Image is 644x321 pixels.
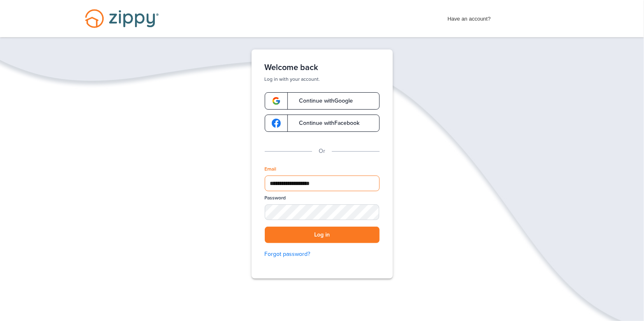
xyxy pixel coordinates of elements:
h1: Welcome back [265,63,380,73]
a: Forgot password? [265,250,380,259]
p: Or [319,147,325,156]
span: Continue with Facebook [291,120,360,126]
input: Password [265,204,380,220]
input: Email [265,176,380,191]
button: Log in [265,227,380,244]
label: Email [265,166,277,173]
img: google-logo [272,119,281,128]
a: google-logoContinue withGoogle [265,92,380,110]
label: Password [265,194,286,202]
span: Continue with Google [291,98,353,104]
img: google-logo [272,96,281,105]
span: Have an account? [448,10,491,23]
a: google-logoContinue withFacebook [265,115,380,132]
p: Log in with your account. [265,76,380,82]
